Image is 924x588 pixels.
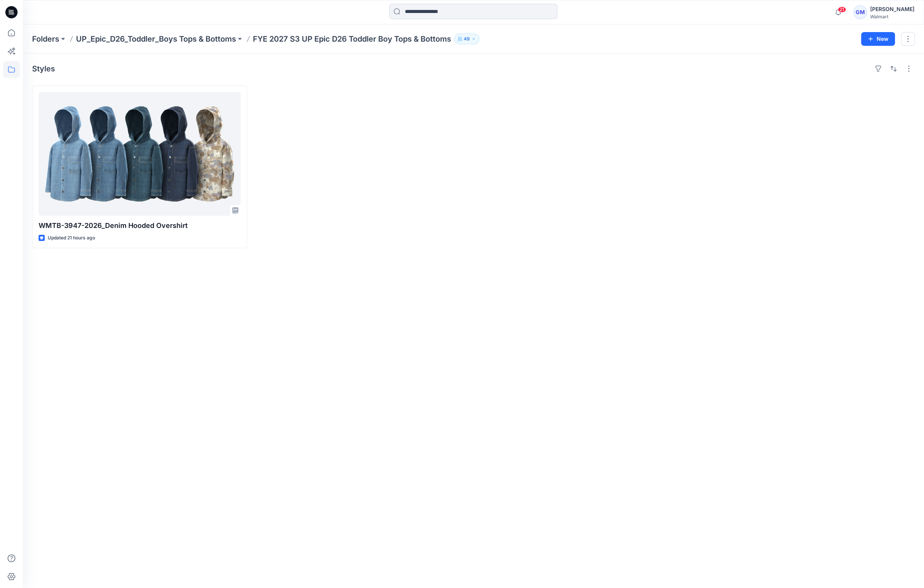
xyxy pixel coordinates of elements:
div: Walmart [870,14,914,19]
div: GM [853,5,867,19]
div: [PERSON_NAME] [870,5,914,14]
p: FYE 2027 S3 UP Epic D26 Toddler Boy Tops & Bottoms [253,34,451,44]
button: 49 [454,34,479,44]
p: Updated 21 hours ago [48,234,95,242]
h4: Styles [32,64,55,73]
p: 49 [464,35,470,43]
a: Folders [32,34,59,44]
a: UP_Epic_D26_Toddler_Boys Tops & Bottoms [76,34,236,44]
span: 21 [838,6,846,13]
p: WMTB-3947-2026_Denim Hooded Overshirt [39,220,241,231]
button: New [861,32,895,46]
a: WMTB-3947-2026_Denim Hooded Overshirt [39,92,241,216]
